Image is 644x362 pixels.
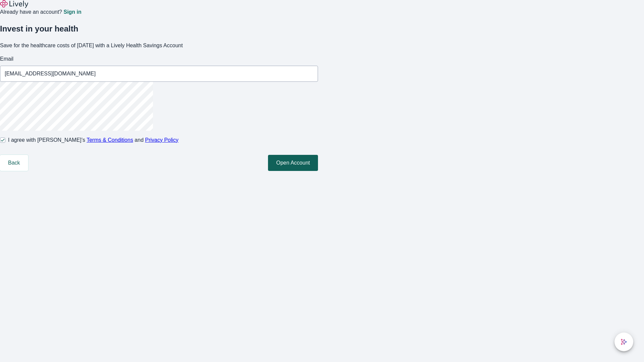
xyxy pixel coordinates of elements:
a: Sign in [63,9,81,15]
button: chat [614,333,633,351]
button: Open Account [268,155,318,171]
svg: Lively AI Assistant [621,339,627,345]
span: I agree with [PERSON_NAME]’s and [8,136,178,144]
a: Privacy Policy [145,137,179,143]
a: Terms & Conditions [87,137,133,143]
